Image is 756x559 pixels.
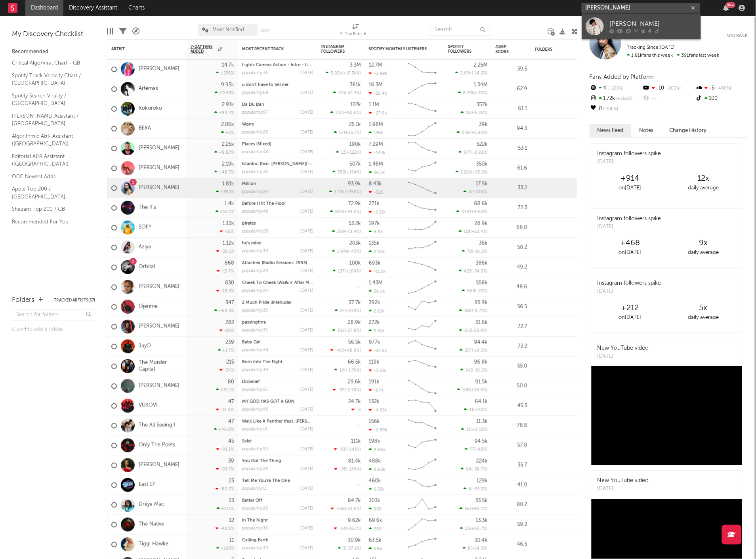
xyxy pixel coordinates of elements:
[615,97,633,101] span: +356 %
[242,241,262,246] a: he's mine
[242,340,261,345] a: Baby Girl
[598,223,661,231] div: [DATE]
[337,250,348,254] span: 1.04k
[242,47,302,52] div: Most Recent Track
[242,269,268,273] div: popularity: 20
[598,215,661,223] div: Instagram followers spike
[139,86,158,92] a: Artemas
[667,174,740,183] div: 12 x
[632,124,662,137] button: Notes
[242,380,260,384] a: Disbelief
[12,205,87,214] a: Shazam Top 200 / GB
[459,150,488,155] div: ( )
[242,190,268,194] div: popularity: 24
[139,482,155,488] a: East 17
[332,229,361,234] div: ( )
[242,182,313,186] div: Million
[242,103,264,107] a: Da Du Dah
[216,71,234,76] div: +236 %
[300,170,313,174] div: [DATE]
[349,261,361,266] div: 100k
[12,47,95,57] div: Recommended
[405,79,440,99] svg: Chart title
[139,502,164,508] a: Dréya Mac
[369,249,385,254] div: 2.93k
[139,303,158,310] a: Ojerime
[214,110,234,115] div: +94.2 %
[132,20,139,43] div: A&R Pipeline
[242,281,326,285] a: Cheek To Cheek (Walkin' After Midnight)
[349,241,361,246] div: 203k
[338,170,345,175] span: 783
[139,383,179,389] a: [PERSON_NAME]
[350,63,361,68] div: 3.3M
[139,462,179,469] a: [PERSON_NAME]
[300,190,313,194] div: [DATE]
[139,521,164,528] a: The Native
[496,183,527,193] div: 33.2
[242,400,294,404] a: MY GOD HAS GOT A GUN
[330,110,361,115] div: ( )
[225,261,234,266] div: 868
[473,71,487,76] span: -14.2 %
[430,24,490,36] input: Search...
[496,45,515,54] div: Jump Score
[456,209,488,214] div: ( )
[349,162,361,167] div: 507k
[496,104,527,114] div: 61.1
[12,172,87,181] a: OCC Newest Adds
[12,59,87,67] a: Critical Algo/Viral Chart - GB
[242,321,267,325] a: passingthru
[610,19,697,29] div: [PERSON_NAME]
[139,105,162,112] a: Kokoroko
[242,170,268,174] div: popularity: 36
[476,181,488,187] div: 17.5k
[346,190,360,195] span: +356 %
[212,27,244,32] span: Most Notified
[369,122,383,127] div: 1.98M
[590,104,642,114] div: 0
[496,84,527,94] div: 62.9
[496,124,527,134] div: 94.3
[496,263,527,272] div: 49.2
[242,221,256,226] a: pirates
[662,124,715,137] button: Change History
[321,44,349,54] div: Instagram Followers
[458,90,488,95] div: ( )
[349,122,361,127] div: 25.1k
[474,201,488,206] div: 68.6k
[119,20,126,43] div: Filters
[222,142,234,147] div: 2.25k
[345,131,360,135] span: +35.7 %
[464,151,472,155] span: 977
[300,111,313,115] div: [DATE]
[462,131,471,135] span: 2.8k
[139,422,176,429] a: The All Seeing I
[590,74,654,80] span: Fans Added by Platform
[242,83,313,87] div: u don't have to tell me
[221,122,234,127] div: 2.86k
[369,150,386,155] div: -143k
[369,210,386,215] div: -1.21k
[139,541,168,548] a: Tiggi Hawke
[242,103,313,107] div: Da Du Dah
[369,241,380,246] div: 135k
[472,131,487,135] span: +1.93 %
[139,264,155,271] a: Orbital
[459,269,488,274] div: ( )
[139,165,179,172] a: [PERSON_NAME]
[594,183,667,193] div: on [DATE]
[464,189,488,195] div: ( )
[214,170,234,175] div: +48.7 %
[336,150,361,155] div: ( )
[476,162,488,167] div: 350k
[349,221,361,226] div: 53.2k
[221,82,234,88] div: 9.95k
[405,59,440,79] svg: Chart title
[496,203,527,213] div: 72.3
[242,202,313,206] div: Before I Hit The Floor
[111,47,171,52] div: Artist
[242,241,313,246] div: he's mine
[405,158,440,178] svg: Chart title
[369,221,380,226] div: 197k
